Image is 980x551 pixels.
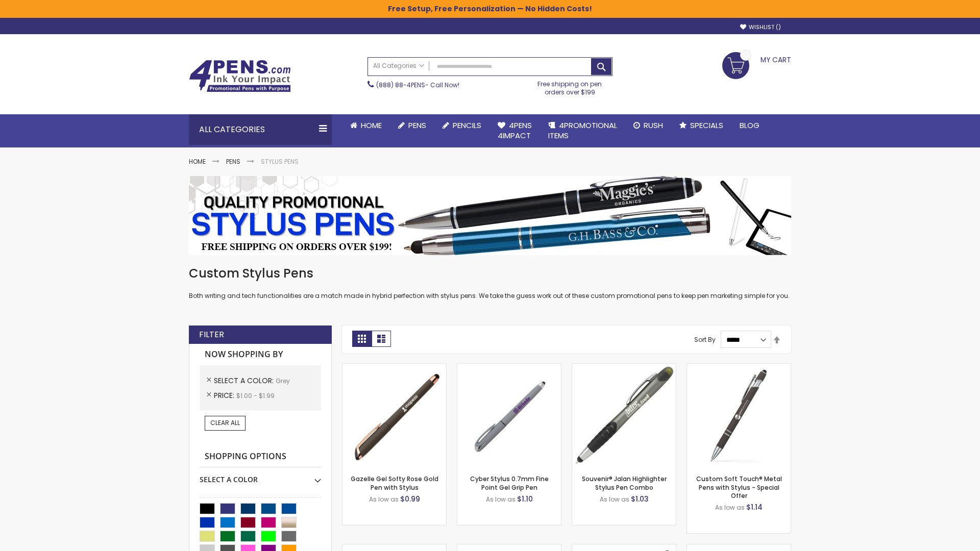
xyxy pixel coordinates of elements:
[376,81,459,89] span: - Call Now!
[517,494,533,504] span: $1.10
[199,329,224,340] strong: Filter
[644,120,663,131] span: Rush
[376,81,425,89] a: (888) 88-4PENS
[694,335,716,344] label: Sort By
[687,364,791,467] img: Custom Soft Touch® Metal Pens with Stylus-Grey
[189,176,791,255] img: Stylus Pens
[600,495,629,504] span: As low as
[582,474,667,491] a: Souvenir® Jalan Highlighter Stylus Pen Combo
[715,503,745,512] span: As low as
[210,418,240,427] span: Clear All
[457,364,561,467] img: Cyber Stylus 0.7mm Fine Point Gel Grip Pen-Grey
[189,157,206,166] a: Home
[434,114,489,137] a: Pencils
[572,363,676,372] a: Souvenir® Jalan Highlighter Stylus Pen Combo-Grey
[200,446,321,468] strong: Shopping Options
[189,60,291,92] img: 4Pens Custom Pens and Promotional Products
[548,120,617,141] span: 4PROMOTIONAL ITEMS
[731,114,768,137] a: Blog
[740,120,759,131] span: Blog
[226,157,240,166] a: Pens
[671,114,731,137] a: Specials
[189,114,332,145] div: All Categories
[342,114,390,137] a: Home
[690,120,723,131] span: Specials
[400,494,420,504] span: $0.99
[527,76,613,96] div: Free shipping on pen orders over $199
[352,331,372,347] strong: Grid
[572,364,676,467] img: Souvenir® Jalan Highlighter Stylus Pen Combo-Grey
[368,58,429,74] a: All Categories
[189,265,791,282] h1: Custom Stylus Pens
[342,363,446,372] a: Gazelle Gel Softy Rose Gold Pen with Stylus-Grey
[200,344,321,365] strong: Now Shopping by
[498,120,532,141] span: 4Pens 4impact
[625,114,671,137] a: Rush
[486,495,516,504] span: As low as
[408,120,426,131] span: Pens
[390,114,434,137] a: Pens
[261,157,299,166] strong: Stylus Pens
[342,364,446,467] img: Gazelle Gel Softy Rose Gold Pen with Stylus-Grey
[470,474,549,491] a: Cyber Stylus 0.7mm Fine Point Gel Grip Pen
[457,363,561,372] a: Cyber Stylus 0.7mm Fine Point Gel Grip Pen-Grey
[276,377,290,385] span: Grey
[200,467,321,485] div: Select A Color
[740,23,781,31] a: Wishlist
[189,265,791,300] div: Both writing and tech functionalities are a match made in hybrid perfection with stylus pens. We ...
[687,363,791,372] a: Custom Soft Touch® Metal Pens with Stylus-Grey
[369,495,399,504] span: As low as
[489,114,540,147] a: 4Pens4impact
[746,502,763,512] span: $1.14
[540,114,625,147] a: 4PROMOTIONALITEMS
[214,390,236,400] span: Price
[373,62,424,70] span: All Categories
[696,474,782,499] a: Custom Soft Touch® Metal Pens with Stylus - Special Offer
[631,494,649,504] span: $1.03
[453,120,481,131] span: Pencils
[205,416,246,430] a: Clear All
[214,375,276,386] span: Select A Color
[351,474,438,491] a: Gazelle Gel Softy Rose Gold Pen with Stylus
[236,391,275,400] span: $1.00 - $1.99
[361,120,382,131] span: Home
